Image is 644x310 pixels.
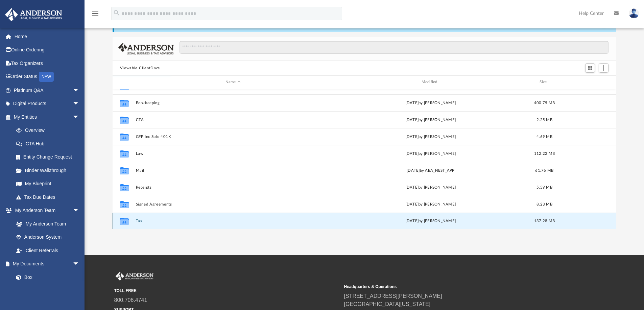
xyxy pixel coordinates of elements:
div: [DATE] by [PERSON_NAME] [333,201,528,207]
span: 4.69 MB [536,135,552,138]
a: Box [9,270,83,284]
button: Receipts [136,185,330,190]
a: Client Referrals [9,244,86,257]
button: GFP Inc Solo 401K [136,135,330,139]
button: Law [136,151,330,156]
a: My Documentsarrow_drop_down [5,257,86,271]
span: 61.76 MB [535,168,553,172]
div: [DATE] by ABA_NEST_APP [333,167,528,173]
input: Search files and folders [180,41,609,54]
i: search [113,9,120,17]
a: Tax Due Dates [9,190,90,204]
button: Bookkeeping [136,101,330,105]
a: Online Ordering [5,43,90,57]
button: Signed Agreements [136,202,330,207]
a: Platinum Q&Aarrow_drop_down [5,84,90,97]
a: Tax Organizers [5,56,90,70]
a: Home [5,30,90,43]
button: CTA [136,118,330,122]
a: Binder Walkthrough [9,164,90,177]
div: [DATE] by [PERSON_NAME] [333,150,528,157]
img: User Pic [629,8,639,18]
a: 800.706.4741 [114,297,147,303]
span: arrow_drop_down [73,110,86,124]
a: Order StatusNEW [5,70,90,84]
a: Anderson System [9,231,86,244]
img: Anderson Advisors Platinum Portal [3,8,64,21]
div: grid [113,89,616,230]
span: 137.28 MB [534,219,555,223]
a: My Entitiesarrow_drop_down [5,110,90,124]
button: Viewable-ClientDocs [120,65,160,71]
div: id [116,79,133,85]
div: Modified [333,79,528,85]
button: Tax [136,219,330,223]
a: [STREET_ADDRESS][PERSON_NAME] [344,293,442,299]
span: 2.25 MB [536,118,552,121]
span: arrow_drop_down [73,84,86,97]
div: [DATE] by [PERSON_NAME] [333,218,528,224]
span: arrow_drop_down [73,257,86,271]
div: [DATE] by [PERSON_NAME] [333,134,528,140]
span: arrow_drop_down [73,97,86,111]
a: Entity Change Request [9,150,90,164]
button: Add [599,63,609,73]
a: My Blueprint [9,177,86,191]
a: Meeting Minutes [9,284,86,297]
span: 112.22 MB [534,151,555,155]
button: Switch to Grid View [585,63,595,73]
a: Overview [9,124,90,137]
div: Size [531,79,558,85]
div: NEW [39,72,54,82]
div: [DATE] by [PERSON_NAME] [333,100,528,106]
span: 8.23 MB [536,202,552,206]
div: [DATE] by [PERSON_NAME] [333,117,528,123]
a: My Anderson Team [9,217,83,231]
div: id [561,79,608,85]
div: Name [135,79,330,85]
div: [DATE] by [PERSON_NAME] [333,184,528,190]
i: menu [91,9,99,18]
a: Digital Productsarrow_drop_down [5,97,90,111]
span: 5.59 MB [536,185,552,189]
a: CTA Hub [9,137,90,150]
a: My Anderson Teamarrow_drop_down [5,204,86,217]
span: 400.75 MB [534,101,555,104]
a: menu [91,13,99,18]
span: arrow_drop_down [73,204,86,218]
small: Headquarters & Operations [344,284,569,290]
button: Mail [136,168,330,173]
small: TOLL FREE [114,288,339,294]
a: [GEOGRAPHIC_DATA][US_STATE] [344,301,431,307]
img: Anderson Advisors Platinum Portal [114,272,155,281]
